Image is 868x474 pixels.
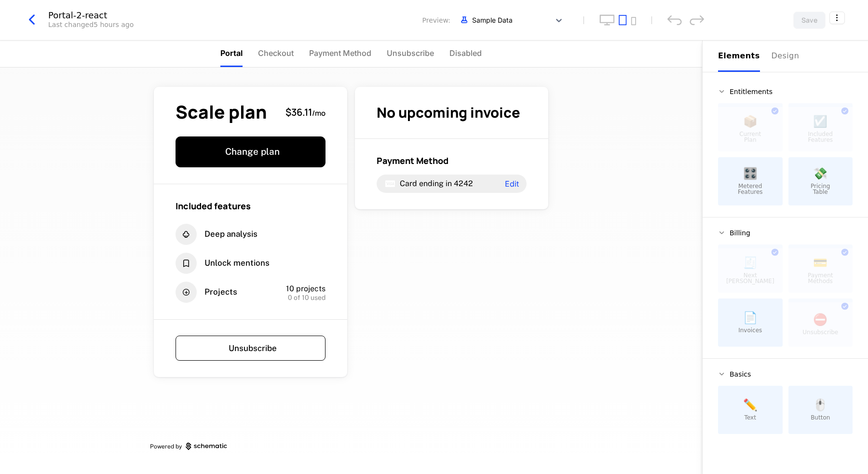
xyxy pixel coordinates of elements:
sub: / mo [312,108,325,118]
span: Button [811,415,830,420]
span: Edit [505,180,519,188]
span: 🎛️ [743,168,758,179]
span: Invoices [738,327,762,333]
span: 0 of 10 used [288,294,325,301]
span: Projects [204,286,237,298]
button: tablet [619,14,627,26]
span: 10 projects [286,284,325,293]
span: Portal [220,47,243,59]
span: Preview: [422,15,450,25]
span: $36.11 [285,106,312,119]
span: Billing [730,230,750,236]
button: Save [793,12,826,29]
span: Metered Features [738,183,763,195]
i: visa [384,178,396,190]
div: Design [772,50,802,62]
button: desktop [599,14,615,26]
span: Checkout [258,47,294,59]
span: 📄 [743,312,758,324]
span: Text [745,415,756,420]
span: Payment Method [377,155,448,166]
div: redo [690,15,704,25]
div: Last changed 5 hours ago [48,20,134,29]
a: Powered by [150,443,552,450]
div: Choose Sub Page [718,41,853,72]
div: Elements [718,50,760,62]
div: undo [667,15,682,25]
span: No upcoming invoice [377,103,520,122]
span: Included features [176,200,251,212]
span: Payment Method [309,47,371,59]
button: Unsubscribe [176,336,325,361]
span: Pricing Table [811,183,830,195]
span: Disabled [449,47,482,59]
button: Change plan [176,136,325,167]
button: Select action [829,12,845,24]
span: 🖱️ [813,399,827,411]
span: Unsubscribe [387,47,434,59]
span: Card ending in [400,179,452,188]
span: Deep analysis [204,229,258,240]
span: Basics [730,371,751,378]
i: plus-rounded-outline [176,282,197,303]
span: Scale plan [176,103,267,121]
span: 💸 [813,168,827,179]
span: Entitlements [730,88,773,95]
button: mobile [631,17,636,26]
i: bookmark [176,253,197,274]
span: Unlock mentions [204,257,270,269]
span: 4242 [454,179,473,188]
span: Powered by [150,443,182,450]
div: Portal-2-react [48,11,134,20]
i: club [176,224,197,245]
span: ✏️ [743,399,758,411]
